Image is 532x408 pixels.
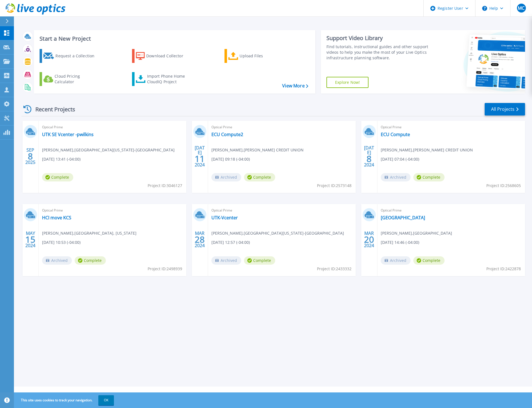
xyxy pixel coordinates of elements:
span: [DATE] 14:46 (-04:00) [381,239,419,245]
a: Cloud Pricing Calculator [40,72,102,86]
span: Complete [244,173,275,181]
a: View More [282,83,308,89]
a: [GEOGRAPHIC_DATA] [381,215,425,220]
span: 20 [364,237,374,242]
div: Request a Collection [55,50,100,62]
span: 15 [25,237,35,242]
span: 28 [195,237,205,242]
div: Import Phone Home CloudIQ Project [147,73,191,85]
span: [DATE] 07:04 (-04:00) [381,156,419,162]
div: MAR 2024 [364,229,374,250]
span: Complete [42,173,73,181]
div: Upload Files [240,50,284,62]
h3: Start a New Project [40,36,308,42]
div: [DATE] 2024 [194,146,205,166]
span: Complete [75,256,106,265]
span: Complete [244,256,275,265]
a: UTK-Vcenter [211,215,238,220]
a: UTK SE Vcenter -pwilkins [42,132,94,137]
a: HCI move KCS [42,215,71,220]
span: [PERSON_NAME] , [GEOGRAPHIC_DATA][US_STATE]-[GEOGRAPHIC_DATA] [42,147,175,153]
span: Optical Prime [42,124,183,130]
span: Optical Prime [381,124,522,130]
span: Archived [211,256,241,265]
span: [DATE] 09:18 (-04:00) [211,156,250,162]
a: ECU Compute [381,132,410,137]
span: 8 [367,156,372,161]
span: MC [518,6,524,10]
div: Cloud Pricing Calculator [55,73,99,85]
a: ECU Compute2 [211,132,243,137]
span: Archived [381,173,411,181]
span: Project ID: 2573148 [317,183,352,189]
span: Optical Prime [211,207,352,213]
span: [DATE] 12:57 (-04:00) [211,239,250,245]
span: [PERSON_NAME] , [GEOGRAPHIC_DATA] [381,230,452,236]
span: Archived [42,256,72,265]
div: Recent Projects [21,102,83,116]
a: Upload Files [224,49,287,63]
span: Complete [413,173,445,181]
span: Project ID: 3046127 [148,183,182,189]
div: SEP 2025 [25,146,36,166]
div: Find tutorials, instructional guides and other support videos to help you make the most of your L... [326,44,431,61]
span: [PERSON_NAME] , [GEOGRAPHIC_DATA][US_STATE]-[GEOGRAPHIC_DATA] [211,230,344,236]
span: [PERSON_NAME] , [GEOGRAPHIC_DATA], [US_STATE] [42,230,136,236]
span: This site uses cookies to track your navigation. [15,395,114,405]
a: Download Collector [132,49,194,63]
span: Optical Prime [381,207,522,213]
button: OK [98,395,114,405]
div: MAY 2024 [25,229,36,250]
span: 8 [28,154,33,159]
div: Download Collector [146,50,191,62]
span: Project ID: 2498939 [148,266,182,272]
span: [PERSON_NAME] , [PERSON_NAME] CREDIT UNION [211,147,304,153]
span: Optical Prime [42,207,183,213]
a: All Projects [485,103,525,115]
span: Archived [211,173,241,181]
span: Complete [413,256,445,265]
span: [DATE] 10:53 (-04:00) [42,239,80,245]
span: [DATE] 13:41 (-04:00) [42,156,80,162]
div: Support Video Library [326,35,431,42]
a: Request a Collection [40,49,102,63]
div: MAR 2024 [194,229,205,250]
span: Project ID: 2433332 [317,266,352,272]
span: Optical Prime [211,124,352,130]
span: Project ID: 2568605 [486,183,521,189]
a: Explore Now! [326,77,369,88]
span: [PERSON_NAME] , [PERSON_NAME] CREDIT UNION [381,147,473,153]
span: 11 [195,156,205,161]
div: [DATE] 2024 [364,146,374,166]
span: Project ID: 2422878 [486,266,521,272]
span: Archived [381,256,411,265]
